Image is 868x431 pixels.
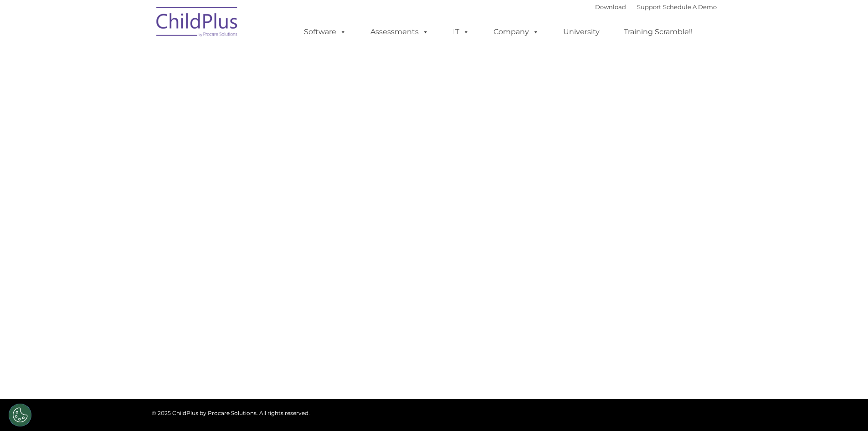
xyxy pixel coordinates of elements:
[637,3,661,10] a: Support
[554,23,609,41] a: University
[152,410,310,416] span: © 2025 ChildPlus by Procare Solutions. All rights reserved.
[152,0,243,46] img: ChildPlus by Procare Solutions
[295,23,355,41] a: Software
[444,23,478,41] a: IT
[361,23,438,41] a: Assessments
[484,23,548,41] a: Company
[595,3,626,10] a: Download
[663,3,717,10] a: Schedule A Demo
[159,159,710,227] iframe: Form 0
[9,404,31,426] button: Cookies Settings
[615,23,702,41] a: Training Scramble!!
[595,3,717,10] font: |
